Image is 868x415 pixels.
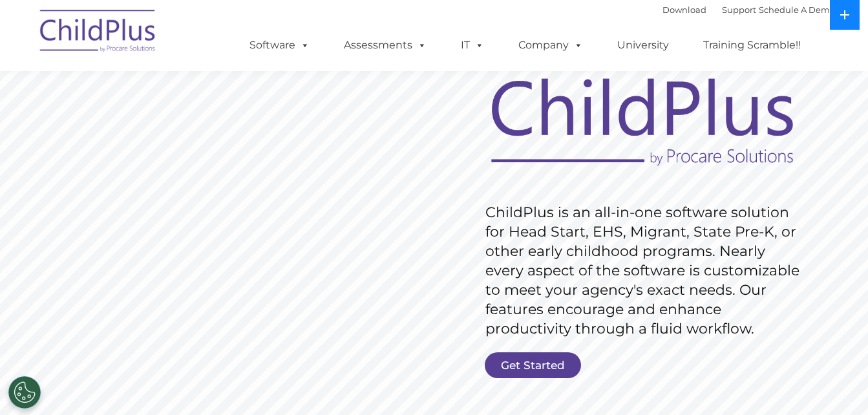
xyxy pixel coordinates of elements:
a: University [604,32,682,58]
a: Support [722,5,756,15]
a: Download [662,5,706,15]
a: Get Started [485,352,581,378]
rs-layer: ChildPlus is an all-in-one software solution for Head Start, EHS, Migrant, State Pre-K, or other ... [485,203,806,339]
font: | [662,5,835,15]
a: Training Scramble!! [690,32,814,58]
a: Company [505,32,596,58]
img: ChildPlus by Procare Solutions [34,1,163,65]
a: Assessments [331,32,439,58]
button: Cookies Settings [8,376,41,409]
a: IT [448,32,497,58]
a: Schedule A Demo [759,5,835,15]
a: Software [237,32,323,58]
